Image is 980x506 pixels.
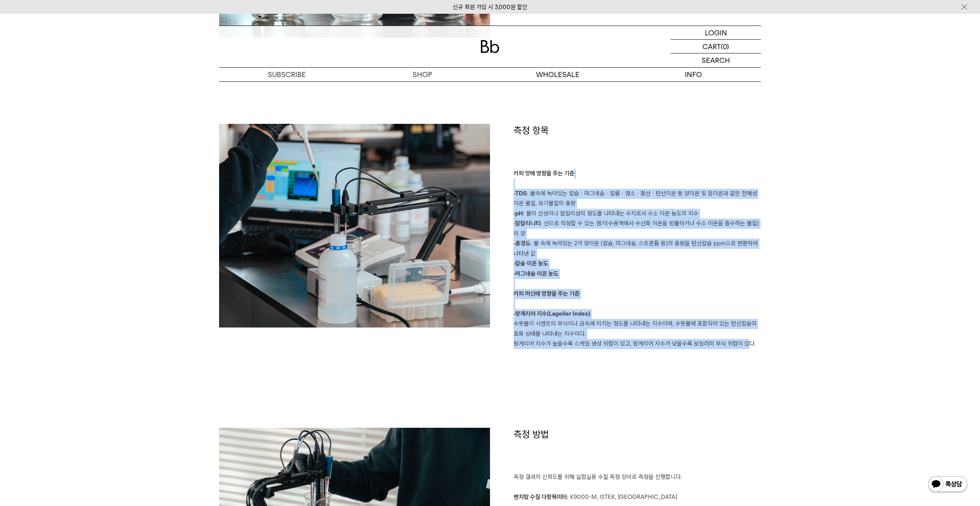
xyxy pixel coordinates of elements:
a: CART (0) [671,40,761,53]
img: c8f3eb7e61ba13a71b83197070b0af3d_113349.png [219,124,490,328]
h1: 측정 항목 [514,124,761,169]
img: 로고 [481,40,499,53]
p: (0) [721,40,729,53]
p: WHOLESALE [490,68,625,81]
b: ·알칼리니티 [514,220,541,227]
p: INFO [625,68,761,81]
a: SUBSCRIBE [219,68,355,81]
b: ·총경도 [514,240,530,247]
b: 커피 맛에 영향을 주는 기준 [514,170,574,177]
b: 커피 머신에 영향을 주는 기준 [514,290,580,297]
p: : 물속에 녹아있는 칼슘ㆍ마그네슘ㆍ칼륨ㆍ염소ㆍ황산ㆍ탄산이온 등 양이온 및 음이온과 같은 전해성 이온 물질, 유기물질의 총량 : 물의 산성이나 알칼리성의 정도를 나타내는 수치로... [514,169,761,349]
a: SHOP [355,68,490,81]
b: ·마그네슘 이온 농도 [514,270,558,277]
a: LOGIN [671,26,761,40]
b: ·랑게리어 지수(Lagelier Index) [514,310,590,317]
img: 카카오톡 채널 1:1 채팅 버튼 [927,475,968,494]
a: 신규 회원 가입 시 3,000원 할인 [453,4,527,11]
b: ·pH [514,210,523,217]
b: ·TDS [514,190,527,197]
p: SEARCH [702,53,730,67]
b: 벤치탑 수질 다항목미터 [514,493,567,500]
h1: 측정 방법 [514,428,761,473]
b: ·칼슘 이온 농도 [514,260,548,267]
p: LOGIN [705,26,727,39]
p: CART [702,40,721,53]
